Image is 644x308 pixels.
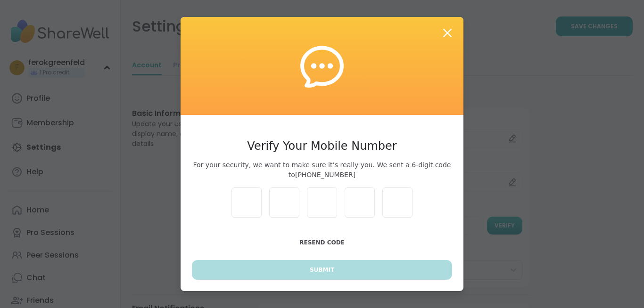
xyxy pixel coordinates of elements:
span: For your security, we want to make sure it’s really you. We sent a 6-digit code to [PHONE_NUMBER] [192,160,452,180]
h3: Verify Your Mobile Number [192,138,452,154]
button: Submit [192,260,452,280]
button: Resend Code [192,233,452,252]
span: Submit [310,266,334,274]
span: Resend Code [299,239,345,246]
